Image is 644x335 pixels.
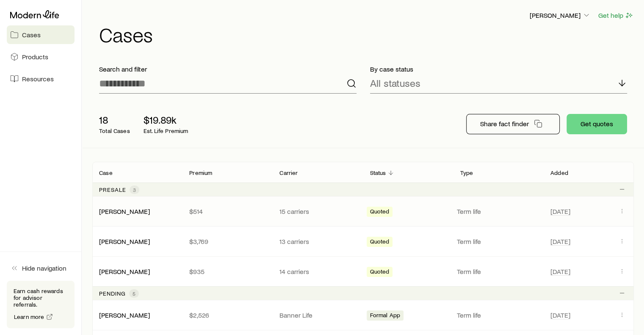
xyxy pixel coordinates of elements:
[99,127,130,134] p: Total Cases
[22,30,41,39] span: Cases
[550,311,570,319] span: [DATE]
[530,11,591,19] p: [PERSON_NAME]
[457,267,540,276] p: Term life
[189,169,212,176] p: Premium
[7,281,75,328] div: Earn cash rewards for advisor referrals.Learn more
[99,65,357,73] p: Search and filter
[99,311,150,319] a: [PERSON_NAME]
[279,267,356,276] p: 14 carriers
[279,237,356,246] p: 13 carriers
[460,169,473,176] p: Type
[370,208,390,217] span: Quoted
[22,75,54,83] span: Resources
[99,207,150,216] div: [PERSON_NAME]
[189,237,266,246] p: $3,769
[99,237,150,245] a: [PERSON_NAME]
[144,114,188,126] p: $19.89k
[99,290,126,297] p: Pending
[550,169,568,176] p: Added
[99,267,150,276] div: [PERSON_NAME]
[529,11,591,21] button: [PERSON_NAME]
[370,169,386,176] p: Status
[466,114,560,134] button: Share fact finder
[22,53,48,61] span: Products
[370,312,401,321] span: Formal App
[7,259,75,277] button: Hide navigation
[133,290,135,297] span: 5
[550,237,570,246] span: [DATE]
[279,169,298,176] p: Carrier
[14,288,68,308] p: Earn cash rewards for advisor referrals.
[457,237,540,246] p: Term life
[99,207,150,215] a: [PERSON_NAME]
[370,77,420,89] p: All statuses
[99,186,126,193] p: Presale
[7,25,75,44] a: Cases
[567,114,627,134] button: Get quotes
[457,311,540,319] p: Term life
[144,127,188,134] p: Est. Life Premium
[598,11,634,20] button: Get help
[550,207,570,216] span: [DATE]
[99,24,634,44] h1: Cases
[370,268,390,277] span: Quoted
[99,169,113,176] p: Case
[99,311,150,320] div: [PERSON_NAME]
[99,114,130,126] p: 18
[550,267,570,276] span: [DATE]
[189,267,266,276] p: $935
[189,311,266,319] p: $2,526
[22,264,66,272] span: Hide navigation
[370,65,627,73] p: By case status
[7,47,75,66] a: Products
[99,237,150,246] div: [PERSON_NAME]
[189,207,266,216] p: $514
[14,314,44,320] span: Learn more
[279,311,356,319] p: Banner Life
[457,207,540,216] p: Term life
[133,186,136,193] span: 3
[7,69,75,88] a: Resources
[370,238,390,247] span: Quoted
[279,207,356,216] p: 15 carriers
[480,119,529,128] p: Share fact finder
[99,267,150,275] a: [PERSON_NAME]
